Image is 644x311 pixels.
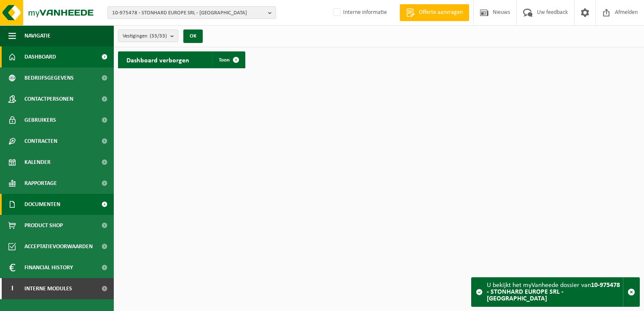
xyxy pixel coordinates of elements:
a: Offerte aanvragen [400,4,469,21]
span: Bedrijfsgegevens [24,67,74,88]
button: OK [183,29,203,43]
span: Contactpersonen [24,88,73,110]
span: I [8,278,16,299]
span: Navigatie [24,25,51,46]
span: Rapportage [24,173,57,194]
strong: 10-975478 - STONHARD EUROPE SRL - [GEOGRAPHIC_DATA] [487,282,620,302]
span: Dashboard [24,46,56,67]
span: 10-975478 - STONHARD EUROPE SRL - [GEOGRAPHIC_DATA] [112,7,265,19]
button: Vestigingen(33/33) [118,29,178,42]
count: (33/33) [150,33,167,39]
span: Product Shop [24,215,63,236]
span: Vestigingen [123,30,167,43]
label: Interne informatie [331,6,387,19]
button: 10-975478 - STONHARD EUROPE SRL - [GEOGRAPHIC_DATA] [107,6,276,19]
span: Interne modules [24,278,72,299]
span: Gebruikers [24,110,56,131]
div: U bekijkt het myVanheede dossier van [487,278,623,306]
span: Contracten [24,131,57,152]
span: Financial History [24,257,73,278]
h2: Dashboard verborgen [118,51,198,68]
span: Acceptatievoorwaarden [24,236,93,257]
span: Documenten [24,194,60,215]
span: Kalender [24,152,51,173]
span: Toon [219,57,230,63]
a: Toon [212,51,244,68]
span: Offerte aanvragen [417,8,465,17]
